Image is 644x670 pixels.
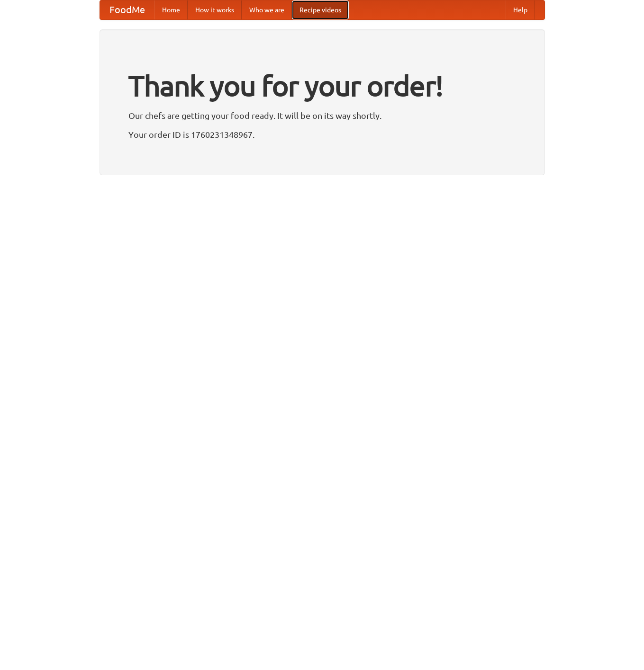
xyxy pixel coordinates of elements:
[188,0,242,19] a: How it works
[128,108,516,123] p: Our chefs are getting your food ready. It will be on its way shortly.
[292,0,349,19] a: Recipe videos
[128,63,516,108] h1: Thank you for your order!
[128,127,516,142] p: Your order ID is 1760231348967.
[242,0,292,19] a: Who we are
[506,0,535,19] a: Help
[100,0,154,19] a: FoodMe
[154,0,188,19] a: Home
